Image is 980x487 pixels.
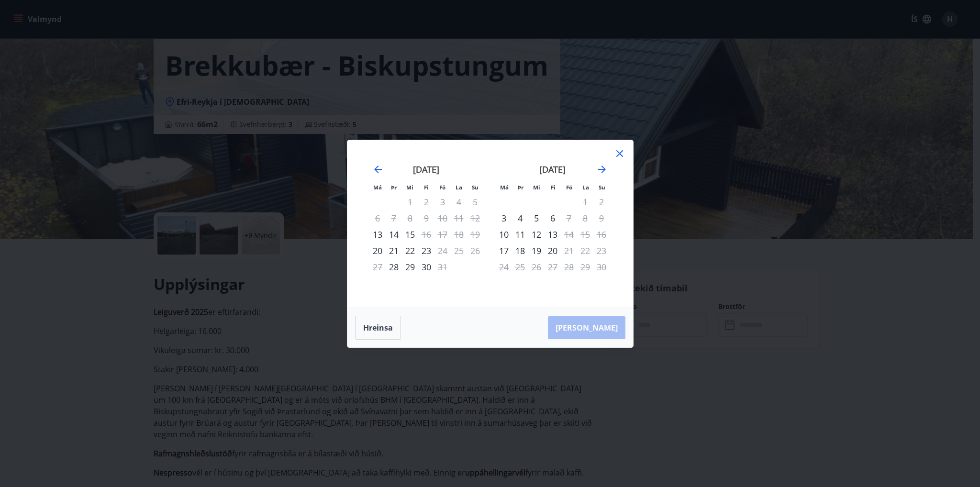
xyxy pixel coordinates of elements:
[496,210,512,226] div: Aðeins innritun í boði
[402,226,418,243] div: 15
[545,210,561,226] div: 6
[512,243,528,259] td: Choose þriðjudagur, 18. nóvember 2025 as your check-in date. It’s available.
[496,226,512,243] td: Choose mánudagur, 10. nóvember 2025 as your check-in date. It’s available.
[582,184,589,191] small: La
[451,210,467,226] td: Not available. laugardagur, 11. október 2025
[424,184,429,191] small: Fi
[434,226,451,243] td: Not available. föstudagur, 17. október 2025
[369,210,386,226] td: Not available. mánudagur, 6. október 2025
[545,243,561,259] div: 20
[596,164,608,175] div: Move forward to switch to the next month.
[434,243,451,259] td: Not available. föstudagur, 24. október 2025
[593,243,610,259] td: Not available. sunnudagur, 23. nóvember 2025
[561,243,577,259] td: Not available. föstudagur, 21. nóvember 2025
[369,226,386,243] td: Choose mánudagur, 13. október 2025 as your check-in date. It’s available.
[386,210,402,226] td: Not available. þriðjudagur, 7. október 2025
[496,259,512,275] td: Not available. mánudagur, 24. nóvember 2025
[439,184,445,191] small: Fö
[434,194,451,210] td: Not available. föstudagur, 3. október 2025
[577,259,593,275] td: Not available. laugardagur, 29. nóvember 2025
[386,226,402,243] td: Choose þriðjudagur, 14. október 2025 as your check-in date. It’s available.
[512,243,528,259] div: 18
[402,243,418,259] div: 22
[593,210,610,226] td: Not available. sunnudagur, 9. nóvember 2025
[496,243,512,259] td: Choose mánudagur, 17. nóvember 2025 as your check-in date. It’s available.
[577,210,593,226] td: Not available. laugardagur, 8. nóvember 2025
[402,210,418,226] td: Not available. miðvikudagur, 8. október 2025
[512,226,528,243] div: 11
[545,243,561,259] td: Choose fimmtudagur, 20. nóvember 2025 as your check-in date. It’s available.
[467,194,483,210] td: Not available. sunnudagur, 5. október 2025
[418,243,434,259] div: 23
[418,226,434,243] div: Aðeins útritun í boði
[545,210,561,226] td: Choose fimmtudagur, 6. nóvember 2025 as your check-in date. It’s available.
[418,259,434,275] div: 30
[406,184,413,191] small: Mi
[418,243,434,259] td: Choose fimmtudagur, 23. október 2025 as your check-in date. It’s available.
[577,194,593,210] td: Not available. laugardagur, 1. nóvember 2025
[418,210,434,226] td: Not available. fimmtudagur, 9. október 2025
[561,226,577,243] td: Not available. föstudagur, 14. nóvember 2025
[418,194,434,210] td: Not available. fimmtudagur, 2. október 2025
[528,243,545,259] td: Choose miðvikudagur, 19. nóvember 2025 as your check-in date. It’s available.
[369,259,386,275] td: Not available. mánudagur, 27. október 2025
[561,259,577,275] td: Not available. föstudagur, 28. nóvember 2025
[434,243,451,259] div: Aðeins útritun í boði
[528,226,545,243] div: 12
[500,184,509,191] small: Má
[402,259,418,275] td: Choose miðvikudagur, 29. október 2025 as your check-in date. It’s available.
[561,210,577,226] div: Aðeins útritun í boði
[518,184,523,191] small: Þr
[372,164,384,175] div: Move backward to switch to the previous month.
[539,164,566,175] strong: [DATE]
[566,184,572,191] small: Fö
[467,243,483,259] td: Not available. sunnudagur, 26. október 2025
[391,184,397,191] small: Þr
[528,243,545,259] div: 19
[599,184,605,191] small: Su
[512,210,528,226] div: 4
[593,194,610,210] td: Not available. sunnudagur, 2. nóvember 2025
[369,243,386,259] div: Aðeins innritun í boði
[545,259,561,275] td: Not available. fimmtudagur, 27. nóvember 2025
[561,210,577,226] td: Not available. föstudagur, 7. nóvember 2025
[512,226,528,243] td: Choose þriðjudagur, 11. nóvember 2025 as your check-in date. It’s available.
[545,226,561,243] td: Choose fimmtudagur, 13. nóvember 2025 as your check-in date. It’s available.
[369,243,386,259] td: Choose mánudagur, 20. október 2025 as your check-in date. It’s available.
[496,210,512,226] td: Choose mánudagur, 3. nóvember 2025 as your check-in date. It’s available.
[451,194,467,210] td: Not available. laugardagur, 4. október 2025
[402,243,418,259] td: Choose miðvikudagur, 22. október 2025 as your check-in date. It’s available.
[551,184,556,191] small: Fi
[512,210,528,226] td: Choose þriðjudagur, 4. nóvember 2025 as your check-in date. It’s available.
[413,164,439,175] strong: [DATE]
[456,184,462,191] small: La
[359,152,622,296] div: Calendar
[467,226,483,243] td: Not available. sunnudagur, 19. október 2025
[386,243,402,259] td: Choose þriðjudagur, 21. október 2025 as your check-in date. It’s available.
[369,226,386,243] div: Aðeins innritun í boði
[577,243,593,259] td: Not available. laugardagur, 22. nóvember 2025
[577,226,593,243] td: Not available. laugardagur, 15. nóvember 2025
[402,259,418,275] div: 29
[434,259,451,275] td: Not available. föstudagur, 31. október 2025
[528,210,545,226] div: 5
[467,210,483,226] td: Not available. sunnudagur, 12. október 2025
[434,210,451,226] td: Not available. föstudagur, 10. október 2025
[451,226,467,243] td: Not available. laugardagur, 18. október 2025
[496,243,512,259] div: Aðeins innritun í boði
[512,259,528,275] td: Not available. þriðjudagur, 25. nóvember 2025
[451,243,467,259] td: Not available. laugardagur, 25. október 2025
[545,226,561,243] div: 13
[561,226,577,243] div: Aðeins útritun í boði
[402,194,418,210] td: Not available. miðvikudagur, 1. október 2025
[496,226,512,243] div: Aðeins innritun í boði
[528,226,545,243] td: Choose miðvikudagur, 12. nóvember 2025 as your check-in date. It’s available.
[528,210,545,226] td: Choose miðvikudagur, 5. nóvember 2025 as your check-in date. It’s available.
[386,259,402,275] td: Choose þriðjudagur, 28. október 2025 as your check-in date. It’s available.
[528,259,545,275] td: Not available. miðvikudagur, 26. nóvember 2025
[434,259,451,275] div: Aðeins útritun í boði
[402,226,418,243] td: Choose miðvikudagur, 15. október 2025 as your check-in date. It’s available.
[373,184,382,191] small: Má
[593,226,610,243] td: Not available. sunnudagur, 16. nóvember 2025
[355,316,401,340] button: Hreinsa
